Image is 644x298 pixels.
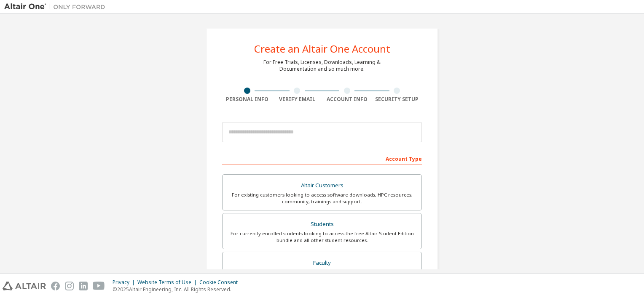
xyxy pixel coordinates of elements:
[372,96,422,103] div: Security Setup
[228,192,416,205] div: For existing customers looking to access software downloads, HPC resources, community, trainings ...
[228,230,416,244] div: For currently enrolled students looking to access the free Altair Student Edition bundle and all ...
[79,282,88,290] img: linkedin.svg
[113,279,137,286] div: Privacy
[228,180,416,192] div: Altair Customers
[222,152,422,165] div: Account Type
[272,96,322,103] div: Verify Email
[4,3,110,11] img: Altair One
[254,44,390,54] div: Create an Altair One Account
[228,269,416,282] div: For faculty & administrators of academic institutions administering students and accessing softwa...
[93,282,105,290] img: youtube.svg
[322,96,372,103] div: Account Info
[113,286,243,293] p: © 2025 Altair Engineering, Inc. All Rights Reserved.
[3,282,46,290] img: altair_logo.svg
[222,96,272,103] div: Personal Info
[228,218,416,230] div: Students
[263,59,381,72] div: For Free Trials, Licenses, Downloads, Learning & Documentation and so much more.
[137,279,199,286] div: Website Terms of Use
[65,282,74,290] img: instagram.svg
[199,279,243,286] div: Cookie Consent
[51,282,60,290] img: facebook.svg
[228,257,416,269] div: Faculty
